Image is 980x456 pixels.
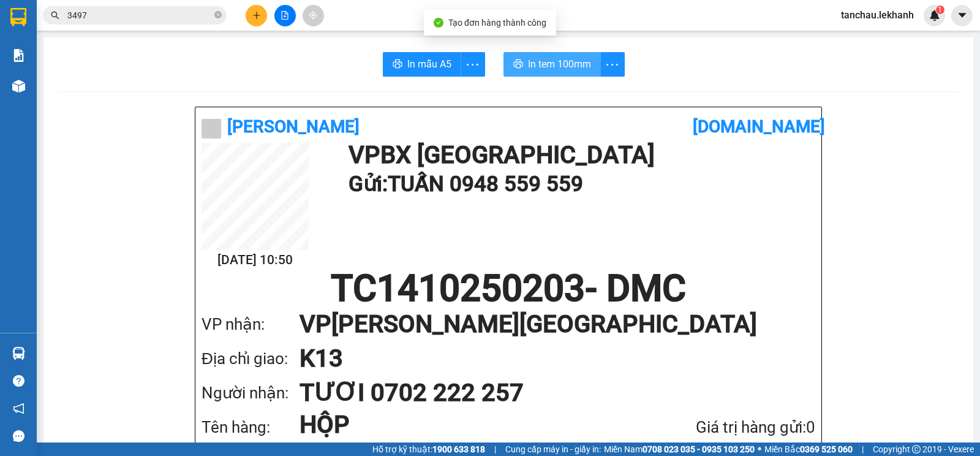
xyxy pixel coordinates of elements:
span: caret-down [957,10,968,21]
img: warehouse-icon [12,347,25,360]
span: more [601,57,624,72]
span: notification [13,403,24,414]
div: Người nhận: [202,381,300,406]
span: file-add [281,11,289,20]
span: Miền Bắc [764,443,853,456]
img: logo-vxr [10,8,26,26]
span: Gửi: [10,12,29,25]
span: Nhận: [143,12,173,25]
div: BX [GEOGRAPHIC_DATA] [10,10,135,40]
button: caret-down [951,5,973,26]
button: printerIn tem 100mm [503,52,601,77]
h1: TƯƠI 0702 222 257 [300,376,791,410]
div: VP nhận: [202,312,300,337]
h1: K13 [300,341,791,376]
div: Giá trị hàng gửi: 0 [631,415,815,440]
div: Tên hàng: [202,415,300,440]
h1: VP [PERSON_NAME][GEOGRAPHIC_DATA] [300,307,791,341]
strong: 0708 023 035 - 0935 103 250 [643,444,755,454]
button: plus [246,5,267,26]
span: plus [252,11,261,20]
span: Cung cấp máy in - giấy in: [505,443,601,456]
div: THƠ [143,25,249,40]
strong: 0369 525 060 [800,444,853,454]
span: message [13,430,24,442]
span: search [51,11,59,20]
b: [DOMAIN_NAME] [693,116,825,137]
span: aim [309,11,317,20]
button: more [461,52,485,77]
span: printer [513,59,523,70]
div: An Sương [143,10,249,25]
img: solution-icon [12,49,25,62]
span: ⚪️ [758,447,761,452]
b: [PERSON_NAME] [227,116,360,137]
span: In tem 100mm [528,56,591,72]
sup: 1 [936,6,944,14]
span: In mẫu A5 [407,56,451,72]
span: | [494,443,496,456]
span: copyright [912,445,921,454]
span: close-circle [214,11,222,18]
span: | [862,443,864,456]
span: tanchau.lekhanh [831,7,924,23]
button: more [600,52,625,77]
strong: 1900 633 818 [432,444,485,454]
h1: VP BX [GEOGRAPHIC_DATA] [349,143,809,167]
h1: Gửi: TUẤN 0948 559 559 [349,167,809,201]
span: Hỗ trợ kỹ thuật: [372,443,485,456]
div: 0901626349 [143,40,249,57]
h2: [DATE] 10:50 [202,250,309,270]
span: check-circle [434,18,443,28]
button: file-add [274,5,296,26]
button: printerIn mẫu A5 [383,52,461,77]
img: warehouse-icon [12,80,25,93]
h1: HỘP [300,410,631,439]
div: ANH NAM [10,40,135,55]
input: Tìm tên, số ĐT hoặc mã đơn [67,9,212,22]
span: CR : [9,80,28,93]
h1: TC1410250203 - DMC [202,270,815,307]
div: 0938821128 [10,55,135,72]
span: more [461,57,484,72]
div: Địa chỉ giao: [202,346,300,371]
span: Tạo đơn hàng thành công [448,18,546,28]
button: aim [303,5,324,26]
img: icon-new-feature [929,10,940,21]
div: 30.000 [9,79,137,94]
span: Miền Nam [604,443,755,456]
span: close-circle [214,10,222,21]
span: 1 [938,6,942,14]
span: question-circle [13,375,24,387]
span: printer [393,59,402,70]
